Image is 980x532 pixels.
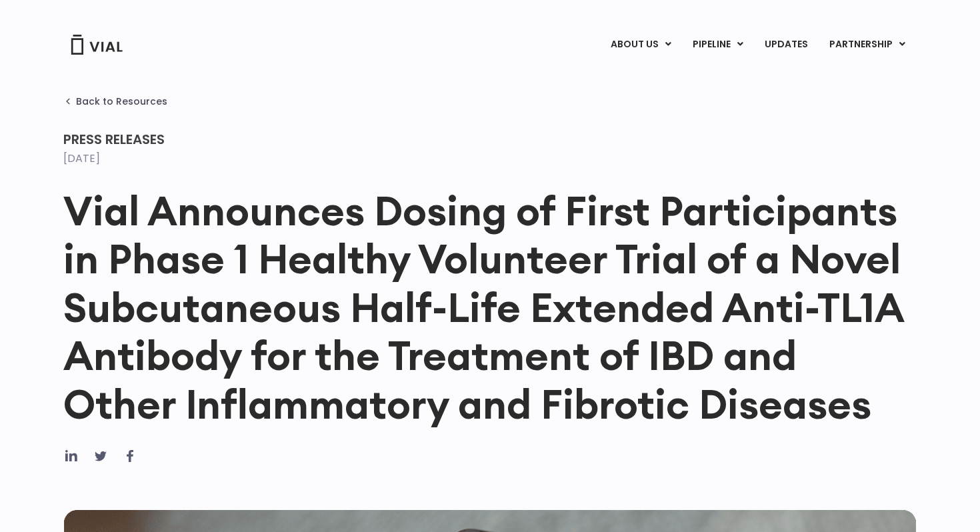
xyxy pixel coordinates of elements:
[122,448,138,464] div: Share on facebook
[76,96,167,107] span: Back to Resources
[754,33,818,56] a: UPDATES
[63,448,79,464] div: Share on linkedin
[819,33,916,56] a: PARTNERSHIPMenu Toggle
[63,96,167,107] a: Back to Resources
[63,151,100,166] time: [DATE]
[682,33,753,56] a: PIPELINEMenu Toggle
[70,35,123,55] img: Vial Logo
[600,33,681,56] a: ABOUT USMenu Toggle
[63,130,165,149] span: Press Releases
[93,448,109,464] div: Share on twitter
[63,187,917,428] h1: Vial Announces Dosing of First Participants in Phase 1 Healthy Volunteer Trial of a Novel Subcuta...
